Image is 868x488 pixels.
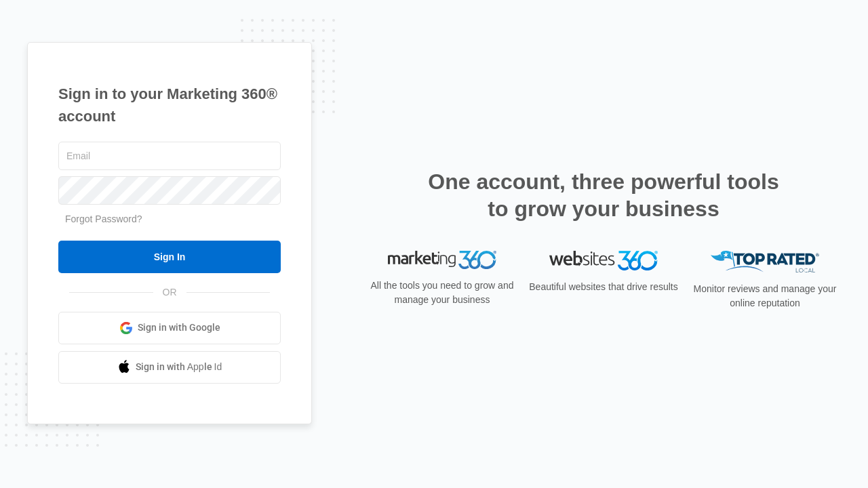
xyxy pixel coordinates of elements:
[424,168,783,222] h2: One account, three powerful tools to grow your business
[58,312,281,344] a: Sign in with Google
[65,213,142,224] a: Forgot Password?
[58,241,281,273] input: Sign In
[388,251,496,270] img: Marketing 360
[689,282,841,310] p: Monitor reviews and manage your online reputation
[58,351,281,384] a: Sign in with Apple Id
[58,83,281,127] h1: Sign in to your Marketing 360® account
[138,321,220,335] span: Sign in with Google
[528,280,679,294] p: Beautiful websites that drive results
[153,285,186,300] span: OR
[549,251,658,270] img: Websites 360
[136,360,222,374] span: Sign in with Apple Id
[58,142,281,170] input: Email
[711,251,819,273] img: Top Rated Local
[366,279,518,307] p: All the tools you need to grow and manage your business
